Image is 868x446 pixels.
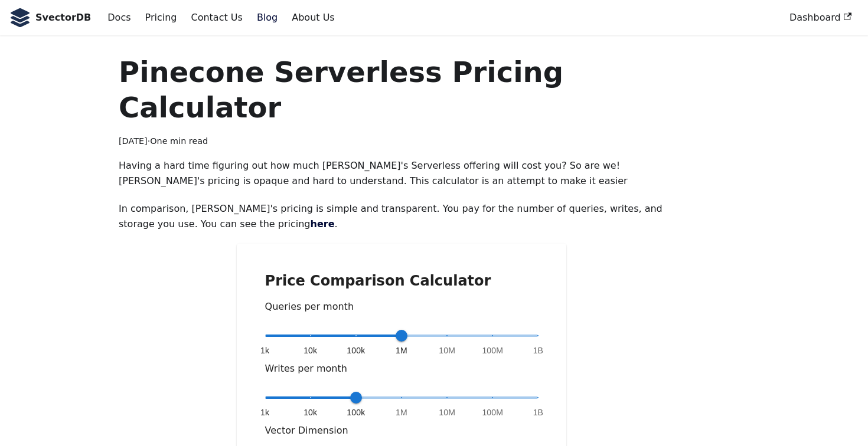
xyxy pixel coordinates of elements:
[304,406,317,418] span: 10k
[119,54,684,125] h1: Pinecone Serverless Pricing Calculator
[184,8,249,28] a: Contact Us
[347,406,365,418] span: 100k
[533,345,543,356] span: 1B
[482,406,503,418] span: 100M
[265,299,539,314] p: Queries per month
[439,345,455,356] span: 10M
[119,158,684,189] p: Having a hard time figuring out how much [PERSON_NAME]'s Serverless offering will cost you? So ar...
[100,8,138,28] a: Docs
[396,406,407,418] span: 1M
[119,201,684,232] p: In comparison, [PERSON_NAME]'s pricing is simple and transparent. You pay for the number of queri...
[533,406,543,418] span: 1B
[265,361,539,376] p: Writes per month
[260,345,269,356] span: 1k
[439,406,455,418] span: 10M
[311,218,335,229] a: here
[285,8,341,28] a: About Us
[347,345,365,356] span: 100k
[482,345,503,356] span: 100M
[35,10,91,25] b: SvectorDB
[396,345,407,356] span: 1M
[250,8,285,28] a: Blog
[9,8,91,27] a: SvectorDB LogoSvectorDB
[260,406,269,418] span: 1k
[265,272,539,290] h2: Price Comparison Calculator
[304,345,317,356] span: 10k
[138,8,184,28] a: Pricing
[119,136,148,146] time: [DATE]
[119,135,684,149] div: · One min read
[782,8,859,28] a: Dashboard
[265,423,539,438] p: Vector Dimension
[9,8,31,27] img: SvectorDB Logo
